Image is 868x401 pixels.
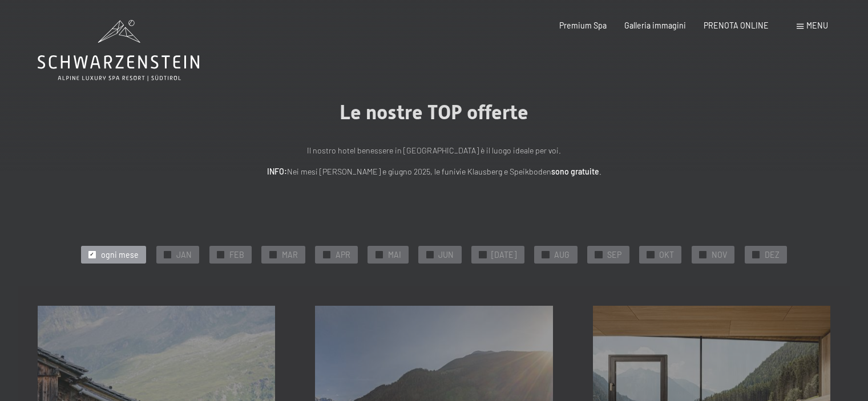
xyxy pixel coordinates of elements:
span: OKT [659,249,674,261]
span: ✓ [271,251,275,258]
span: SEP [607,249,621,261]
span: MAR [282,249,298,261]
span: NOV [712,249,727,261]
strong: sono gratuite [551,167,599,176]
span: ✓ [648,251,653,258]
span: [DATE] [491,249,516,261]
span: ✓ [596,251,601,258]
span: ✓ [427,251,432,258]
a: Galleria immagini [624,21,686,30]
span: JAN [176,249,192,261]
span: ✓ [90,251,94,258]
p: Il nostro hotel benessere in [GEOGRAPHIC_DATA] è il luogo ideale per voi. [183,144,685,157]
span: ✓ [754,251,758,258]
span: ✓ [324,251,329,258]
span: APR [336,249,350,261]
span: ✓ [543,251,548,258]
span: ✓ [165,251,169,258]
span: MAI [388,249,401,261]
span: ✓ [377,251,381,258]
a: Premium Spa [559,21,607,30]
span: AUG [554,249,570,261]
strong: INFO: [267,167,287,176]
span: FEB [229,249,244,261]
span: DEZ [765,249,780,261]
span: JUN [438,249,454,261]
span: Menu [806,21,828,30]
span: ✓ [701,251,705,258]
span: Le nostre TOP offerte [340,100,528,124]
span: ✓ [481,251,485,258]
a: PRENOTA ONLINE [704,21,769,30]
span: ✓ [218,251,223,258]
span: ogni mese [101,249,139,261]
p: Nei mesi [PERSON_NAME] e giugno 2025, le funivie Klausberg e Speikboden . [183,165,685,179]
